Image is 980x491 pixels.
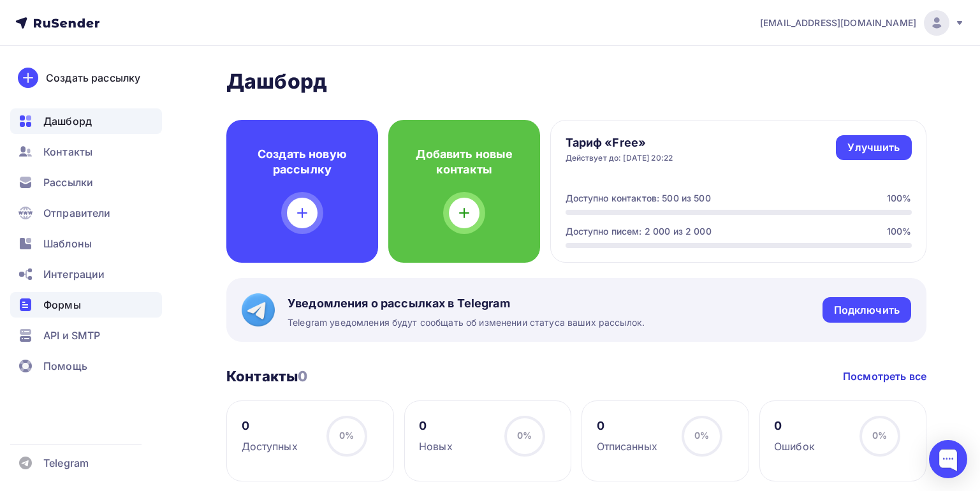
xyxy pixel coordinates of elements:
[597,439,657,454] div: Отписанных
[43,328,100,343] span: API и SMTP
[10,108,162,134] a: Дашборд
[298,368,307,385] span: 0
[774,439,815,454] div: Ошибок
[887,192,912,205] div: 100%
[10,231,162,256] a: Шаблоны
[43,267,105,282] span: Интеграции
[43,144,92,159] span: Контакты
[694,430,709,441] span: 0%
[242,439,298,454] div: Доступных
[288,316,645,329] span: Telegram уведомления будут сообщать об изменении статуса ваших рассылок.
[43,236,92,251] span: Шаблоны
[566,153,673,163] div: Действует до: [DATE] 20:22
[46,70,140,85] div: Создать рассылку
[43,175,93,190] span: Рассылки
[10,292,162,318] a: Формы
[339,430,354,441] span: 0%
[774,418,815,434] div: 0
[517,430,532,441] span: 0%
[419,439,453,454] div: Новых
[43,455,89,471] span: Telegram
[409,147,520,177] h4: Добавить новые контакты
[242,418,298,434] div: 0
[760,17,916,29] span: [EMAIL_ADDRESS][DOMAIN_NAME]
[760,10,965,36] a: [EMAIL_ADDRESS][DOMAIN_NAME]
[288,296,645,311] span: Уведомления о рассылках в Telegram
[247,147,358,177] h4: Создать новую рассылку
[10,200,162,226] a: Отправители
[10,170,162,195] a: Рассылки
[566,135,673,150] h4: Тариф «Free»
[43,358,87,374] span: Помощь
[597,418,657,434] div: 0
[887,225,912,238] div: 100%
[43,297,81,312] span: Формы
[43,114,92,129] span: Дашборд
[226,69,926,94] h2: Дашборд
[10,139,162,165] a: Контакты
[566,192,711,205] div: Доступно контактов: 500 из 500
[847,140,900,155] div: Улучшить
[419,418,453,434] div: 0
[43,205,111,221] span: Отправители
[226,367,307,385] h3: Контакты
[566,225,712,238] div: Доступно писем: 2 000 из 2 000
[834,303,900,318] div: Подключить
[872,430,887,441] span: 0%
[843,369,926,384] a: Посмотреть все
